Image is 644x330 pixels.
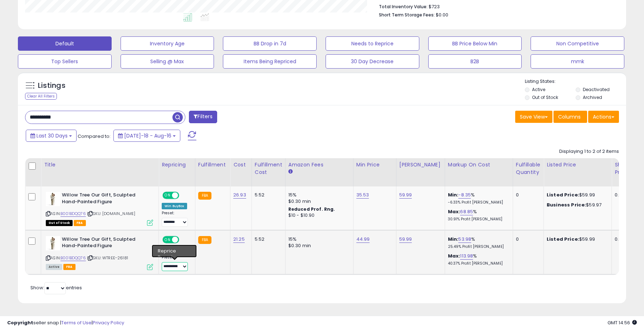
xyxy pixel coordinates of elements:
[516,236,538,242] div: 0
[428,36,522,51] button: BB Price Below Min
[46,236,153,269] div: ASIN:
[615,161,629,176] div: Ship Price
[559,148,619,155] div: Displaying 1 to 2 of 2 items
[448,191,459,198] b: Min:
[288,206,335,212] b: Reduced Prof. Rng.
[448,200,507,205] p: -6.33% Profit [PERSON_NAME]
[25,93,57,100] div: Clear All Filters
[379,12,435,18] b: Short Term Storage Fees:
[87,255,128,261] span: | SKU: WTREE-26181
[63,264,75,270] span: FBA
[113,130,180,142] button: [DATE]-18 - Aug-16
[178,192,190,199] span: OFF
[46,264,62,270] span: All listings currently available for purchase on Amazon
[46,220,73,226] span: All listings that are currently out of stock and unavailable for purchase on Amazon
[178,236,190,242] span: OFF
[288,169,293,175] small: Amazon Fees.
[74,220,86,226] span: FBA
[399,236,412,243] a: 59.99
[531,54,624,69] button: mmk
[60,211,86,217] a: B001BDQQ76
[288,236,348,242] div: 15%
[7,319,33,326] strong: Copyright
[553,111,587,123] button: Columns
[255,161,282,176] div: Fulfillment Cost
[288,198,348,205] div: $0.30 min
[379,2,614,10] li: $723
[121,36,214,51] button: Inventory Age
[458,191,471,199] a: -8.35
[288,192,348,198] div: 15%
[460,208,473,215] a: 68.85
[356,236,370,243] a: 44.99
[7,320,124,326] div: seller snap | |
[326,54,419,69] button: 30 Day Decrease
[588,111,619,123] button: Actions
[60,255,86,261] a: B001BDQQ76
[162,211,190,227] div: Preset:
[547,192,606,198] div: $59.99
[233,161,249,169] div: Cost
[547,161,609,169] div: Listed Price
[163,236,172,242] span: ON
[583,94,602,100] label: Archived
[44,161,156,169] div: Title
[448,161,510,169] div: Markup on Cost
[62,236,149,251] b: Willow Tree Our Gift, Sculpted Hand-Painted Figure
[547,236,579,242] b: Listed Price:
[547,201,586,208] b: Business Price:
[445,158,513,186] th: The percentage added to the cost of goods (COGS) that forms the calculator for Min & Max prices.
[448,192,507,205] div: %
[531,36,624,51] button: Non Competitive
[78,133,111,140] span: Compared to:
[547,236,606,242] div: $59.99
[448,217,507,222] p: 30.91% Profit [PERSON_NAME]
[288,212,348,219] div: $10 - $10.90
[356,161,393,169] div: Min Price
[448,244,507,249] p: 25.49% Profit [PERSON_NAME]
[532,94,558,100] label: Out of Stock
[448,253,507,266] div: %
[46,192,153,225] div: ASIN:
[288,161,350,169] div: Amazon Fees
[458,236,471,243] a: 53.98
[162,255,190,271] div: Preset:
[379,4,428,10] b: Total Inventory Value:
[460,252,473,260] a: 113.98
[233,191,246,199] a: 26.93
[448,236,459,242] b: Min:
[61,319,92,326] a: Terms of Use
[448,261,507,266] p: 40.37% Profit [PERSON_NAME]
[547,202,606,208] div: $59.97
[436,11,448,18] span: $0.00
[516,192,538,198] div: 0
[46,236,60,250] img: 31msh0t8yEL._SL40_.jpg
[124,132,171,139] span: [DATE]-18 - Aug-16
[162,203,187,209] div: Win BuyBox
[93,319,124,326] a: Privacy Policy
[223,54,317,69] button: Items Being Repriced
[547,191,579,198] b: Listed Price:
[163,192,172,199] span: ON
[558,113,581,120] span: Columns
[525,78,626,85] p: Listing States:
[255,192,280,198] div: 5.52
[615,236,626,242] div: 0.00
[18,36,112,51] button: Default
[515,111,552,123] button: Save View
[162,247,190,254] div: Amazon AI *
[198,161,227,169] div: Fulfillment
[399,191,412,199] a: 59.99
[30,284,82,291] span: Show: entries
[516,161,541,176] div: Fulfillable Quantity
[448,208,460,215] b: Max:
[615,192,626,198] div: 0.00
[448,252,460,259] b: Max:
[428,54,522,69] button: B2B
[288,242,348,249] div: $0.30 min
[583,86,610,92] label: Deactivated
[255,236,280,242] div: 5.52
[36,132,68,139] span: Last 30 Days
[448,209,507,222] div: %
[532,86,545,92] label: Active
